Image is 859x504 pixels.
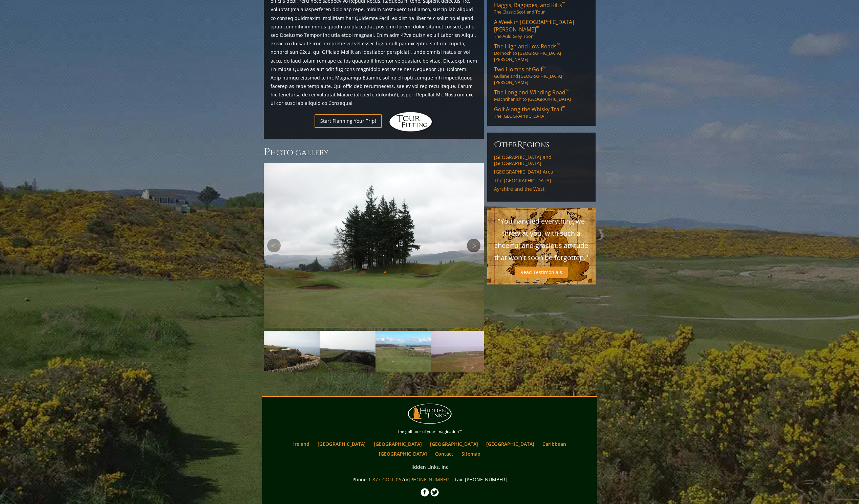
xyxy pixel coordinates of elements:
a: Golf Along the Whisky Trail™The [GEOGRAPHIC_DATA] [494,106,589,119]
a: [GEOGRAPHIC_DATA] [427,439,481,449]
span: R [517,139,523,150]
span: The Long and Winding Road [494,89,568,96]
a: The High and Low Roads™Dornoch to [GEOGRAPHIC_DATA][PERSON_NAME] [494,43,589,62]
a: Read Testimonials [515,267,568,278]
span: Two Homes of Golf [494,66,545,73]
a: Caribbean [539,439,570,449]
img: Twitter [430,488,439,497]
a: Start Planning Your Trip! [315,114,382,128]
a: The Long and Winding Road™Machrihanish to [GEOGRAPHIC_DATA] [494,89,589,102]
sup: ™ [542,65,545,71]
sup: ™ [557,42,560,48]
img: Hidden Links [389,112,433,132]
a: Ireland [290,439,313,449]
a: A Week in [GEOGRAPHIC_DATA][PERSON_NAME]™The Auld Grey Toon [494,18,589,39]
a: [GEOGRAPHIC_DATA] Area [494,169,589,175]
p: Hidden Links, Inc. [264,463,596,471]
a: Next [467,239,480,252]
a: [PHONE_NUMBER] [409,476,451,483]
sup: ™ [562,1,565,6]
a: [GEOGRAPHIC_DATA] and [GEOGRAPHIC_DATA] [494,154,589,166]
a: Ayrshire and the West [494,186,589,192]
p: Phone: or | Fax: [PHONE_NUMBER] [264,475,596,484]
sup: ™ [536,25,539,31]
span: O [494,139,501,150]
span: Golf Along the Whisky Trail [494,106,565,113]
h3: Photo Gallery [264,145,484,159]
a: [GEOGRAPHIC_DATA] [483,439,538,449]
a: [GEOGRAPHIC_DATA] [370,439,425,449]
a: Sitemap [458,449,484,459]
span: A Week in [GEOGRAPHIC_DATA][PERSON_NAME] [494,18,574,33]
span: The High and Low Roads [494,43,560,50]
a: Previous [267,239,281,252]
a: Two Homes of Golf™Gullane and [GEOGRAPHIC_DATA][PERSON_NAME] [494,66,589,85]
span: Haggis, Bagpipes, and Kilts [494,1,565,9]
a: Haggis, Bagpipes, and Kilts™The Classic Scotland Tour [494,1,589,15]
a: Contact [432,449,457,459]
h6: ther egions [494,139,589,150]
a: [GEOGRAPHIC_DATA] [375,449,430,459]
sup: ™ [565,88,568,94]
a: The [GEOGRAPHIC_DATA] [494,178,589,184]
img: Facebook [421,488,429,497]
p: The golf tour of your imagination™ [264,428,596,435]
sup: ™ [562,105,565,111]
a: [GEOGRAPHIC_DATA] [314,439,369,449]
a: 1-877-GOLF-067 [368,476,404,483]
p: "You handled everything we threw at you, with such a cheerful and gracious attitude that won't so... [494,215,589,264]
